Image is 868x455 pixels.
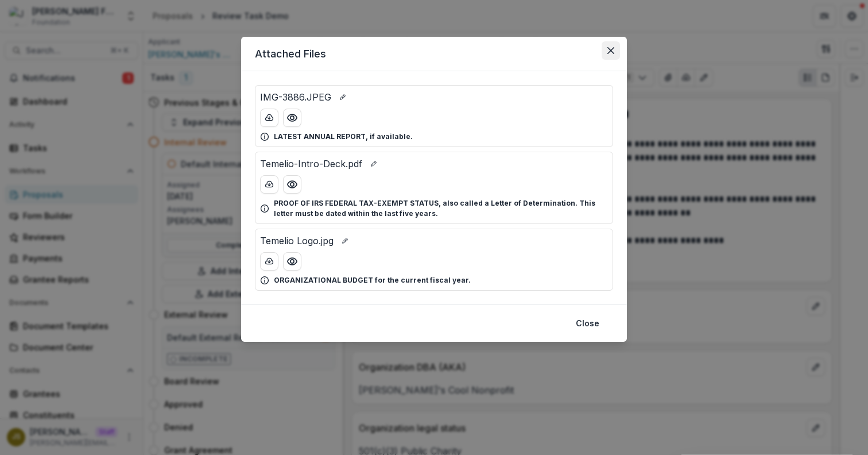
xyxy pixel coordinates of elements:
p: ORGANIZATIONAL BUDGET for the current fiscal year. [274,275,471,286]
button: edit-file-name [367,157,381,171]
p: Temelio-Intro-Deck.pdf [260,157,362,171]
button: Close [602,41,620,60]
header: Attached Files [241,37,627,71]
button: edit-file-name [338,234,352,248]
button: Preview Temelio-Intro-Deck.pdf [283,175,301,194]
button: Preview Temelio Logo.jpg [283,252,301,271]
p: IMG-3886.JPEG [260,90,331,104]
button: download-button [260,175,278,194]
p: Temelio Logo.jpg [260,234,334,248]
p: PROOF OF IRS FEDERAL TAX-EXEMPT STATUS, also called a Letter of Determination. This letter must b... [274,198,608,219]
button: edit-file-name [336,90,350,104]
button: download-button [260,109,278,127]
button: Close [569,314,606,333]
button: Preview IMG-3886.JPEG [283,109,301,127]
button: download-button [260,252,278,271]
p: LATEST ANNUAL REPORT, if available. [274,132,413,142]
